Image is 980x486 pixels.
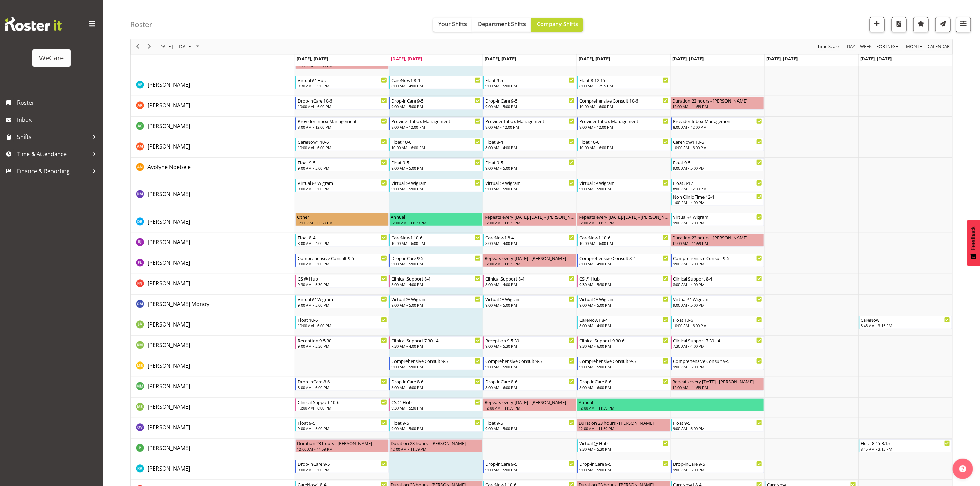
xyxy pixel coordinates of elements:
button: Next [145,43,154,51]
div: Virtual @ Wigram [673,296,763,303]
div: Deepti Raturi"s event - Virtual @ Wigram Begin From Friday, August 29, 2025 at 9:00:00 AM GMT+12:... [671,213,764,226]
div: Deepti Mahajan"s event - Virtual @ Wigram Begin From Wednesday, August 27, 2025 at 9:00:00 AM GMT... [483,179,576,192]
div: 8:00 AM - 12:00 PM [298,124,387,130]
div: CareNow1 8-4 [392,76,481,83]
div: Comprehensive Consult 8-4 [579,254,669,261]
a: [PERSON_NAME] [147,361,190,370]
div: Float 9-5 [298,159,387,166]
button: Timeline Month [905,43,924,51]
div: Repeats every [DATE] - [PERSON_NAME] [485,254,575,261]
div: 8:00 AM - 4:00 PM [579,261,669,266]
div: CareNow1 10-6 [673,138,763,145]
span: Feedback [970,226,977,250]
div: 9:30 AM - 6:00 PM [579,343,669,349]
div: Comprehensive Consult 9-5 [579,357,669,364]
td: Ashley Mendoza resource [131,137,295,158]
div: 9:30 AM - 5:30 PM [579,282,669,287]
button: Your Shifts [433,18,472,32]
div: 8:00 AM - 4:00 PM [485,282,575,287]
div: Ella Jarvis"s event - CareNow1 10-6 Begin From Tuesday, August 26, 2025 at 10:00:00 AM GMT+12:00 ... [389,234,483,247]
div: next period [143,39,155,54]
div: 7:30 AM - 4:00 PM [673,343,763,349]
div: Deepti Raturi"s event - Repeats every wednesday, thursday - Deepti Raturi Begin From Thursday, Au... [577,213,670,226]
div: 8:00 AM - 4:00 PM [392,83,481,88]
div: Ella Jarvis"s event - Duration 23 hours - Ella Jarvis Begin From Friday, August 29, 2025 at 12:00... [671,234,764,247]
img: Rosterit website logo [5,17,62,31]
div: Drop-inCare 8-6 [298,378,387,385]
button: Highlight an important date within the roster. [913,17,929,32]
span: calendar [927,43,951,51]
div: 12:00 AM - 11:59 PM [391,220,481,225]
div: Felize Lacson"s event - Comprehensive Consult 8-4 Begin From Thursday, August 28, 2025 at 8:00:00... [577,254,670,267]
div: 9:00 AM - 5:00 PM [579,364,669,369]
div: 7:30 AM - 4:00 PM [392,343,481,349]
div: Gladie Monoy"s event - Virtual @ Wigram Begin From Tuesday, August 26, 2025 at 9:00:00 AM GMT+12:... [389,295,483,308]
div: Repeats every [DATE], [DATE] - [PERSON_NAME] [485,213,575,220]
span: Day [846,43,856,51]
div: Deepti Mahajan"s event - Virtual @ Wigram Begin From Tuesday, August 26, 2025 at 9:00:00 AM GMT+1... [389,179,483,192]
div: Non Clinic Time 12-4 [673,193,763,200]
div: Repeats every [DATE], [DATE] - [PERSON_NAME] [579,213,669,220]
div: 9:30 AM - 5:30 PM [298,282,387,287]
div: Drop-inCare 8-6 [485,378,575,385]
td: Matthew Brewer resource [131,356,295,377]
div: Avolyne Ndebele"s event - Float 9-5 Begin From Friday, August 29, 2025 at 9:00:00 AM GMT+12:00 En... [671,158,764,171]
div: Drop-inCare 9-5 [392,254,481,261]
div: Comprehensive Consult 10-6 [579,97,669,104]
div: 9:00 AM - 5:00 PM [579,186,669,191]
div: Ashley Mendoza"s event - Float 10-6 Begin From Tuesday, August 26, 2025 at 10:00:00 AM GMT+12:00 ... [389,138,483,151]
a: [PERSON_NAME] [147,122,190,130]
span: [PERSON_NAME] [147,102,190,109]
div: Float 9-5 [392,159,481,166]
div: 9:30 AM - 5:30 PM [298,83,387,88]
div: Float 8-4 [485,138,575,145]
div: Andrew Casburn"s event - Provider Inbox Management Begin From Wednesday, August 27, 2025 at 8:00:... [483,117,576,130]
div: Float 9-5 [673,159,763,166]
button: Feedback - Show survey [967,220,980,266]
span: [PERSON_NAME] Monoy [147,300,209,308]
div: 12:00 AM - 11:59 PM [579,220,669,225]
div: Virtual @ Wigram [579,179,669,186]
button: Filter Shifts [956,17,971,32]
div: August 25 - 31, 2025 [155,39,203,54]
a: [PERSON_NAME] Monoy [147,300,209,308]
div: CareNow1 8-4 [485,234,575,241]
span: [DATE] - [DATE] [157,43,193,51]
div: Float 9-5 [485,76,575,83]
div: Deepti Mahajan"s event - Virtual @ Wigram Begin From Monday, August 25, 2025 at 9:00:00 AM GMT+12... [295,179,389,192]
a: [PERSON_NAME] [147,217,190,226]
div: Deepti Mahajan"s event - Virtual @ Wigram Begin From Thursday, August 28, 2025 at 9:00:00 AM GMT+... [577,179,670,192]
div: 10:00 AM - 6:00 PM [579,145,669,150]
div: 9:00 AM - 5:00 PM [485,364,575,369]
div: Float 10-6 [392,138,481,145]
div: 9:00 AM - 5:00 PM [392,302,481,308]
td: Andrew Casburn resource [131,117,295,137]
div: 9:00 AM - 5:00 PM [392,165,481,171]
div: Ella Jarvis"s event - CareNow1 8-4 Begin From Wednesday, August 27, 2025 at 8:00:00 AM GMT+12:00 ... [483,234,576,247]
div: Clinical Support 7.30 - 4 [392,337,481,344]
div: 9:00 AM - 5:00 PM [485,104,575,109]
div: CS @ Hub [298,275,387,282]
div: Gladie Monoy"s event - Virtual @ Wigram Begin From Wednesday, August 27, 2025 at 9:00:00 AM GMT+1... [483,295,576,308]
div: CareNow1 10-6 [392,234,481,241]
span: [PERSON_NAME] [147,218,190,225]
div: 10:00 AM - 6:00 PM [298,323,387,328]
div: 10:00 AM - 6:00 PM [673,323,763,328]
button: Fortnight [875,43,902,51]
div: Annual [391,213,481,220]
div: Matthew Mckenzie"s event - Repeats every friday - Matthew Mckenzie Begin From Friday, August 29, ... [671,378,764,391]
td: Deepti Mahajan resource [131,178,295,212]
span: Inbox [17,115,99,125]
div: 9:00 AM - 5:00 PM [673,364,763,369]
div: Andrea Ramirez"s event - Drop-inCare 9-5 Begin From Tuesday, August 26, 2025 at 9:00:00 AM GMT+12... [389,97,483,110]
div: Jane Arps"s event - Float 10-6 Begin From Friday, August 29, 2025 at 10:00:00 AM GMT+12:00 Ends A... [671,316,764,329]
div: Matthew Brewer"s event - Comprehensive Consult 9-5 Begin From Thursday, August 28, 2025 at 9:00:0... [577,357,670,370]
button: August 2025 [156,43,202,51]
button: Timeline Day [846,43,857,51]
button: Department Shifts [472,18,531,32]
span: Week [859,43,872,51]
div: Clinical Support 8-4 [392,275,481,282]
div: Provider Inbox Management [298,118,387,125]
button: Add a new shift [870,17,885,32]
button: Previous [133,43,142,51]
